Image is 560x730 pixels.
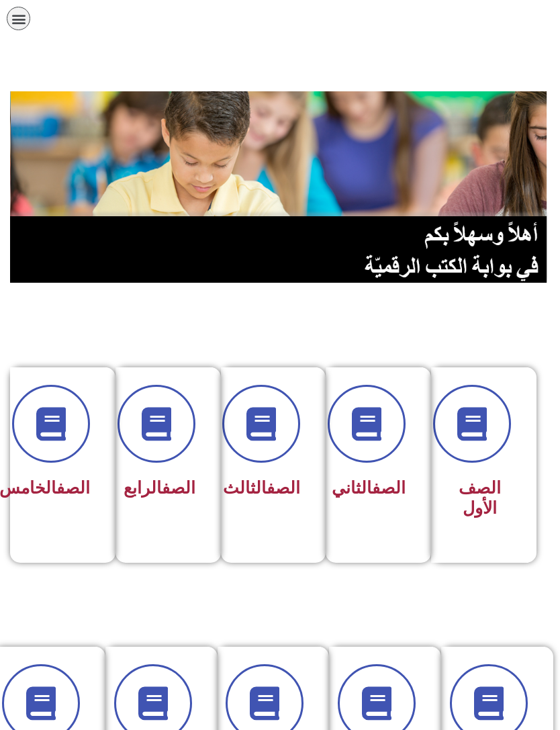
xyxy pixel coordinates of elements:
[267,478,300,498] a: الصف
[223,478,300,498] span: الثالث
[162,478,195,498] a: الصف
[124,478,195,498] span: الرابع
[459,478,501,518] span: الصف الأول
[372,478,406,498] a: الصف
[56,478,90,498] a: الصف
[7,7,30,30] div: כפתור פתיחת תפריט
[332,478,406,498] span: الثاني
